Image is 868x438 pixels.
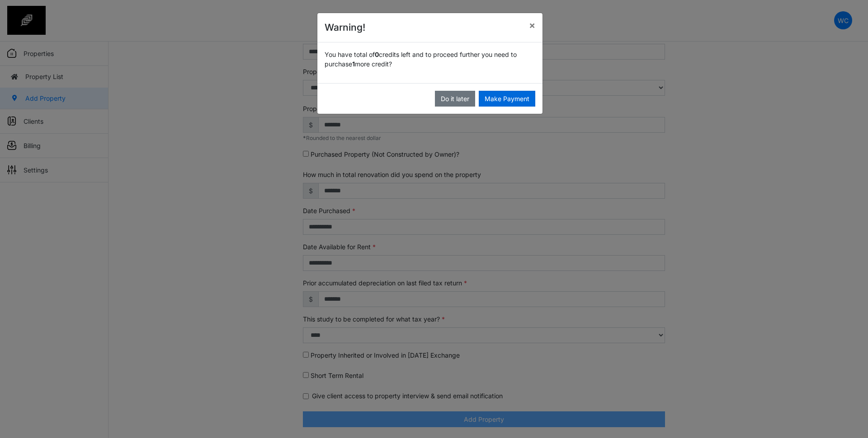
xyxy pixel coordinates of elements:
[435,91,475,107] button: Do it later
[479,91,535,107] button: Make Payment
[522,13,542,37] button: Close
[352,60,355,68] span: 1
[325,50,535,69] p: You have total of credits left and to proceed further you need to purchase more credit?
[375,51,379,58] span: 0
[529,19,535,31] span: ×
[325,20,365,35] h4: Warning!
